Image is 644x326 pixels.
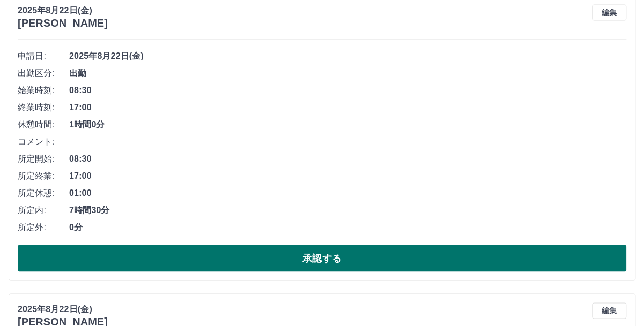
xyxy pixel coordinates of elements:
h3: [PERSON_NAME] [18,17,108,29]
span: 休憩時間: [18,118,69,131]
span: 出勤 [69,67,626,80]
button: 編集 [592,302,626,319]
span: 08:30 [69,153,626,165]
span: 08:30 [69,84,626,97]
span: 所定開始: [18,153,69,165]
p: 2025年8月22日(金) [18,302,108,315]
p: 2025年8月22日(金) [18,4,108,17]
span: 2025年8月22日(金) [69,50,626,63]
span: コメント: [18,135,69,148]
button: 編集 [592,4,626,20]
span: 1時間0分 [69,118,626,131]
span: 出勤区分: [18,67,69,80]
span: 01:00 [69,187,626,200]
span: 17:00 [69,170,626,183]
span: 終業時刻: [18,101,69,114]
span: 所定外: [18,221,69,234]
span: 始業時刻: [18,84,69,97]
span: 7時間30分 [69,204,626,217]
span: 17:00 [69,101,626,114]
span: 所定内: [18,204,69,217]
button: 承認する [18,245,626,271]
span: 0分 [69,221,626,234]
span: 所定終業: [18,170,69,183]
span: 所定休憩: [18,187,69,200]
span: 申請日: [18,50,69,63]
